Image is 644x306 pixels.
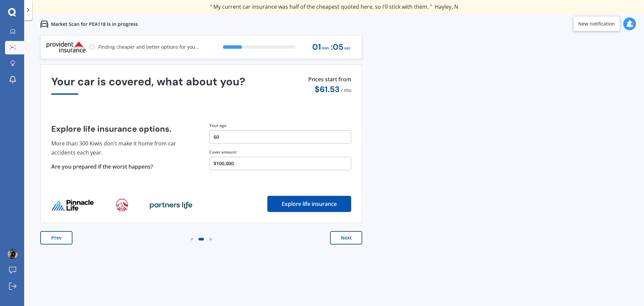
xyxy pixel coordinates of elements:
[51,76,351,95] div: Your car is covered, what about you?
[40,20,48,28] img: car.f15378c7a67c060ca3f3.svg
[51,139,193,157] p: More than 300 Kiwis don't make it home from car accidents each year.
[116,199,128,212] img: life_provider_logo_1
[51,163,153,170] span: Are you prepared if the worst happens?
[330,231,362,245] button: Next
[209,123,351,129] div: Your age
[315,84,339,94] span: $ 61.53
[331,43,343,52] span: : 05
[312,43,321,52] span: 01
[344,44,351,53] span: sec
[578,20,615,27] div: New notification
[209,149,351,155] div: Cover amount
[40,231,72,245] button: Prev
[209,157,351,170] button: $100,000
[150,201,193,209] img: life_provider_logo_2
[8,249,18,259] img: ACg8ocJYFXplVCAzVHDMUCgJY5asqmUXa9oXDclwaA6sGiujlm8q5hcL=s96-c
[308,76,351,85] p: Prices start from
[209,130,351,144] button: 60
[51,21,138,28] p: Market Scan for PEA118 is in progress
[341,87,351,93] span: / mo
[51,199,94,211] img: life_provider_logo_0
[51,124,193,134] h4: Explore life insurance options.
[98,44,199,50] p: Finding cheaper and better options for you...
[322,44,329,53] span: min
[267,196,351,212] button: Explore life insurance
[46,41,86,53] img: Logo_7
